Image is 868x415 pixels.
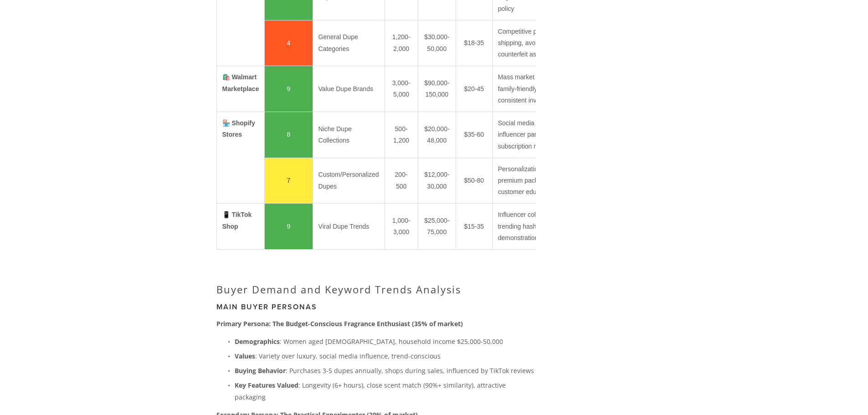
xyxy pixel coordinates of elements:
[265,204,313,250] td: 9
[313,112,385,158] td: Niche Dupe Collections
[235,336,536,347] p: : Women aged [DEMOGRAPHIC_DATA], household income $25,000-50,000
[235,352,255,360] strong: Values
[265,20,313,66] td: 4
[418,20,456,66] td: $30,000-50,000
[235,365,536,376] p: : Purchases 3-5 dupes annually, shops during sales, influenced by TikTok reviews
[216,283,536,295] h2: Buyer Demand and Keyword Trends Analysis
[216,66,265,112] td: 🛍️ Walmart Marketplace
[235,350,536,362] p: : Variety over luxury, social media influence, trend-conscious
[385,112,418,158] td: 500-1,200
[492,20,575,66] td: Competitive pricing, fast shipping, avoid counterfeit associations
[456,204,492,250] td: $15-35
[418,204,456,250] td: $25,000-75,000
[313,20,385,66] td: General Dupe Categories
[265,158,313,204] td: 7
[456,66,492,112] td: $20-45
[235,337,280,346] strong: Demographics
[216,302,536,311] h3: Main Buyer Personas
[492,66,575,112] td: Mass market appeal, family-friendly branding, consistent inventory
[235,366,286,375] strong: Buying Behavior
[418,158,456,204] td: $12,000-30,000
[216,204,265,250] td: 📱 TikTok Shop
[385,204,418,250] td: 1,000-3,000
[385,158,418,204] td: 200-500
[235,379,536,402] p: : Longevity (6+ hours), close scent match (90%+ similarity), attractive packaging
[235,381,298,389] strong: Key Features Valued
[385,20,418,66] td: 1,200-2,000
[265,66,313,112] td: 9
[265,112,313,158] td: 8
[418,66,456,112] td: $90,000-150,000
[313,158,385,204] td: Custom/Personalized Dupes
[216,319,463,328] strong: Primary Persona: The Budget-Conscious Fragrance Enthusiast (35% of market)
[492,204,575,250] td: Influencer collaborations, trending hashtags, live demonstrations
[313,66,385,112] td: Value Dupe Brands
[456,112,492,158] td: $35-60
[492,158,575,204] td: Personalization tools, premium packaging, customer education
[456,158,492,204] td: $50-80
[216,112,265,204] td: 🏪 Shopify Stores
[418,112,456,158] td: $20,000-48,000
[456,20,492,66] td: $18-35
[492,112,575,158] td: Social media marketing, influencer partnerships, subscription models
[385,66,418,112] td: 3,000-5,000
[313,204,385,250] td: Viral Dupe Trends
